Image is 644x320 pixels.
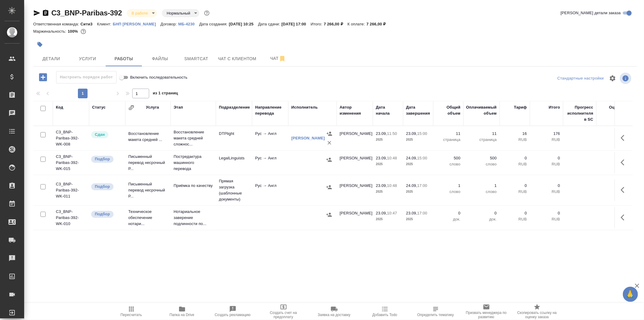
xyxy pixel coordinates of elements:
span: Включить последовательность [130,74,187,80]
button: Здесь прячутся важные кнопки [617,210,632,225]
button: Добавить тэг [33,38,46,51]
p: БНП [PERSON_NAME] [113,22,161,26]
p: 17:00 [417,183,427,188]
p: 0 [503,210,527,216]
button: Нормальный [165,11,192,16]
p: Нотариальное заверение подлинности по... [174,209,213,227]
p: слово [436,161,460,167]
p: 2025 [376,161,400,167]
p: 0 [466,210,497,216]
td: Рус → Англ [252,152,288,173]
td: [PERSON_NAME] [337,128,373,149]
td: C3_BNP-Paribas-392-WK-008 [53,126,89,150]
p: 500 [466,155,497,161]
span: [PERSON_NAME] детали заказа [561,10,621,16]
p: 10:48 [387,183,397,188]
span: Добавить Todo [372,313,397,317]
td: C3_BNP-Paribas-392-WK-015 [53,151,89,175]
td: Рус → Англ [252,128,288,149]
p: 7 266,00 ₽ [367,22,390,26]
p: RUB [533,216,560,222]
td: LegalLinguists [216,152,252,173]
span: Чат с клиентом [218,55,256,63]
span: Заявка на доставку [318,313,350,317]
p: Подбор [95,184,110,190]
span: Определить тематику [417,313,454,317]
div: Прогресс исполнителя в SC [566,104,593,122]
p: 500 [436,155,460,161]
p: RUB [503,137,527,143]
p: слово [466,161,497,167]
p: 7 266,00 ₽ [324,22,348,26]
button: Папка на Drive [157,303,207,320]
button: В работе [130,11,150,16]
p: 23.09, [406,211,417,215]
td: Техническое обеспечение нотари... [125,206,171,230]
p: страница [436,137,460,143]
p: К оплате: [348,22,367,26]
div: Исполнитель [291,104,318,110]
div: В работе [162,9,199,17]
p: 15:00 [417,156,427,160]
span: Создать счет на предоплату [262,311,305,319]
div: Тариф [514,104,527,110]
div: Итого [549,104,560,110]
a: C3_BNP-Paribas-392 [51,9,122,17]
button: Удалить [325,138,334,147]
div: Дата завершения [406,104,430,116]
button: Создать счет на предоплату [258,303,309,320]
p: Сити3 [81,22,97,26]
div: Статус [92,104,106,110]
p: RUB [533,137,560,143]
p: 23.09, [406,131,417,136]
p: 1 [436,183,460,189]
td: [PERSON_NAME] [337,152,373,173]
p: Клиент: [97,22,113,26]
p: 23.09, [376,156,387,160]
p: 176 [533,131,560,137]
div: Подразделение [219,104,250,110]
p: Ответственная команда: [33,22,81,26]
p: [DATE] 17:00 [281,22,311,26]
div: Услуга [146,104,159,110]
p: 0 [436,210,460,216]
p: 24.09, [406,183,417,188]
div: Автор изменения [340,104,370,116]
td: [PERSON_NAME] [337,180,373,201]
td: Прямая загрузка (шаблонные документы) [216,175,252,205]
p: Договор: [161,22,178,26]
p: 23.09, [376,183,387,188]
td: C3_BNP-Paribas-392-WK-011 [53,178,89,202]
p: 0 [533,183,560,189]
p: RUB [533,189,560,195]
p: RUB [503,189,527,195]
p: [DATE] 10:25 [229,22,258,26]
button: Назначить [325,183,334,192]
button: Назначить [325,155,334,164]
span: Файлы [146,55,175,63]
p: 23.09, [376,211,387,215]
p: 10:47 [387,211,397,215]
div: В работе [127,9,157,17]
p: Подбор [95,156,110,162]
button: Скопировать ссылку на оценку заказа [512,303,562,320]
p: 2025 [376,137,400,143]
button: Доп статусы указывают на важность/срочность заказа [203,9,211,17]
p: 100% [68,29,79,34]
button: Назначить [325,129,334,138]
button: Здесь прячутся важные кнопки [617,183,632,197]
span: Посмотреть информацию [620,73,633,84]
button: Сгруппировать [128,105,134,111]
p: Сдан [95,132,105,138]
button: Добавить Todo [360,303,410,320]
div: Направление перевода [255,104,285,116]
span: Настроить таблицу [605,71,620,86]
td: DTPlight [216,128,252,149]
span: из 1 страниц [153,90,178,98]
span: Скопировать ссылку на оценку заказа [515,311,559,319]
button: Призвать менеджера по развитию [461,303,512,320]
p: 2025 [376,216,400,222]
p: слово [466,189,497,195]
p: RUB [503,161,527,167]
span: Создать рекламацию [215,313,251,317]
